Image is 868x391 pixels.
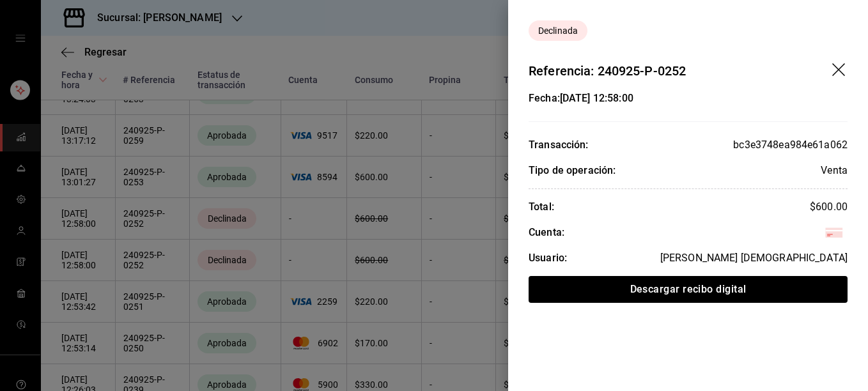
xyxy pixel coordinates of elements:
div: Venta [821,163,848,178]
div: Cuenta: [529,225,564,240]
div: Fecha: [DATE] 12:58:00 [529,91,633,106]
div: Referencia: 240925-P-0252 [529,61,686,80]
div: Tipo de operación: [529,163,616,178]
div: Transacción: [529,137,589,153]
div: [PERSON_NAME] [DEMOGRAPHIC_DATA] [660,250,848,266]
div: Transacciones declinadas por el banco emisor. No se hace ningún cargo al tarjetahabiente ni al co... [529,20,587,41]
div: Usuario: [529,250,567,266]
div: Total: [529,199,554,215]
span: Declinada [533,24,583,38]
div: bc3e3748ea984e61a062 [733,137,848,153]
span: $ 600.00 [810,201,848,213]
button: Descargar recibo digital [529,276,848,303]
button: drag [832,63,848,79]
